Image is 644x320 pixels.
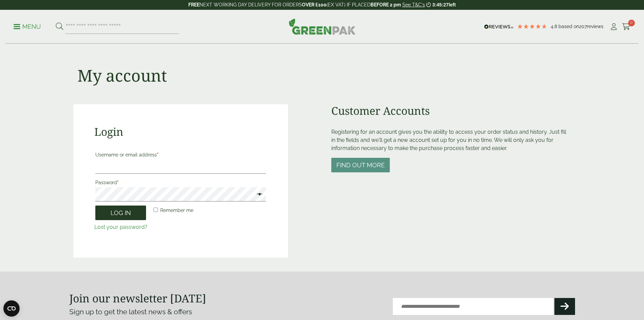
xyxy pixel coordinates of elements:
[94,125,267,138] h2: Login
[95,178,266,187] label: Password
[331,162,390,169] a: Find out more
[188,2,199,7] strong: FREE
[77,66,167,85] h1: My account
[587,24,603,29] span: reviews
[95,206,146,220] button: Log in
[69,291,206,305] strong: Join our newsletter [DATE]
[551,24,558,29] span: 4.8
[622,23,630,30] i: Cart
[628,20,635,26] span: 0
[331,128,571,152] p: Registering for an account gives you the ability to access your order status and history. Just fi...
[432,2,449,7] span: 3:45:27
[331,158,390,172] button: Find out more
[3,300,20,317] button: Open CMP widget
[449,2,456,7] span: left
[14,23,41,29] a: Menu
[94,224,147,230] a: Lost your password?
[153,208,158,212] input: Remember me
[95,150,266,159] label: Username or email address
[302,2,327,7] strong: OVER £100
[402,2,425,7] a: See T&C's
[14,23,41,31] p: Menu
[622,22,630,32] a: 0
[160,208,193,213] span: Remember me
[371,2,401,7] strong: BEFORE 2 pm
[610,23,618,30] i: My Account
[558,24,579,29] span: Based on
[579,24,587,29] span: 207
[517,23,547,29] div: 4.79 Stars
[289,18,356,35] img: GreenPak Supplies
[69,306,297,317] p: Sign up to get the latest news & offers
[331,104,571,117] h2: Customer Accounts
[484,24,514,29] img: REVIEWS.io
